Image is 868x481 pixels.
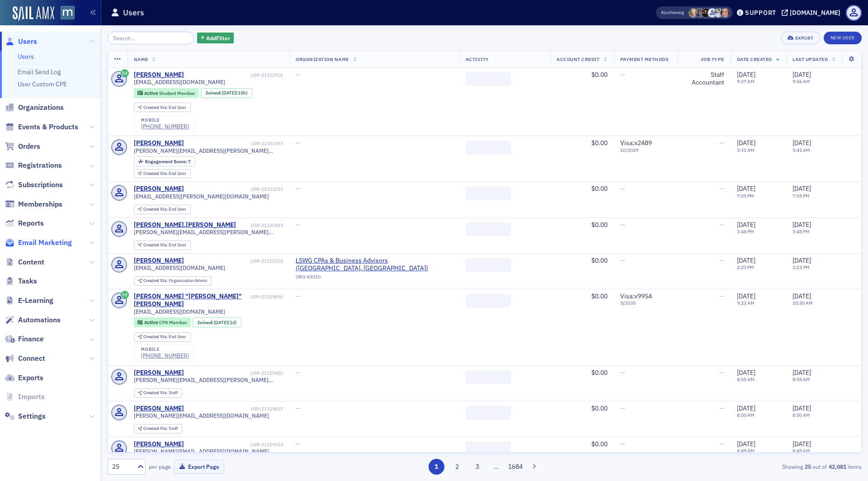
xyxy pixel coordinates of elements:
[591,71,608,79] span: $0.00
[296,257,453,273] span: LSWG CPAs & Business Advisors (Frederick, MD)
[185,72,283,78] div: USR-21333701
[470,459,486,475] button: 3
[737,193,754,199] time: 7:05 PM
[18,354,45,363] span: Connect
[449,459,465,475] button: 2
[134,88,199,98] div: Active: Active: Student Member
[620,221,625,229] span: —
[466,294,511,307] span: ‌
[18,80,67,88] a: User Custom CPE
[793,440,811,448] span: [DATE]
[737,448,755,454] time: 8:49 AM
[145,159,191,164] div: 7
[793,448,810,454] time: 8:49 AM
[793,71,811,79] span: [DATE]
[793,264,810,270] time: 2:23 PM
[5,257,44,267] a: Content
[701,8,711,18] span: Lauren McDonough
[5,180,63,190] a: Subscriptions
[134,377,283,383] span: [PERSON_NAME][EMAIL_ADDRESS][PERSON_NAME][DOMAIN_NAME]
[803,462,812,471] strong: 25
[159,319,187,325] span: CPA Member
[737,300,755,306] time: 9:23 AM
[793,193,810,199] time: 7:05 PM
[143,171,186,176] div: End User
[5,238,72,248] a: Email Marketing
[781,32,820,44] button: Export
[18,141,40,151] span: Orders
[134,193,269,200] span: [EMAIL_ADDRESS][PERSON_NAME][DOMAIN_NAME]
[134,424,182,434] div: Created Via: Staff
[143,391,178,396] div: Staff
[466,187,511,200] span: ‌
[708,8,717,18] span: Justin Chase
[144,319,159,325] span: Active
[720,8,730,18] span: Katie Foo
[824,32,862,44] a: New User
[18,392,45,402] span: Imports
[134,71,184,79] a: [PERSON_NAME]
[134,169,191,179] div: Created Via: End User
[201,88,252,98] div: Joined: 2025-09-25 00:00:00
[719,184,724,193] span: —
[737,264,754,270] time: 2:23 PM
[684,71,724,87] div: Staff Accountant
[134,185,184,193] a: [PERSON_NAME]
[737,292,755,300] span: [DATE]
[790,9,840,17] div: [DOMAIN_NAME]
[250,294,283,300] div: USR-21319450
[296,184,301,193] span: —
[661,9,670,15] div: Also
[137,320,187,325] a: Active CPA Member
[205,90,222,96] span: Joined :
[18,68,61,76] a: Email Send Log
[737,71,755,79] span: [DATE]
[5,103,64,113] a: Organizations
[13,6,54,21] a: SailAMX
[620,300,671,306] span: 5 / 2030
[18,199,62,209] span: Memberships
[296,368,301,377] span: —
[5,411,46,421] a: Settings
[827,462,848,471] strong: 42,081
[620,256,625,264] span: —
[185,442,283,448] div: USR-21319413
[134,221,236,229] a: [PERSON_NAME].[PERSON_NAME]
[18,238,72,248] span: Email Marketing
[5,218,44,228] a: Reports
[134,369,184,377] a: [PERSON_NAME]
[620,404,625,412] span: —
[793,300,813,306] time: 10:30 AM
[620,368,625,377] span: —
[508,459,524,475] button: 1684
[719,404,724,412] span: —
[296,292,301,300] span: —
[134,276,212,286] div: Created Via: Organization Admin
[719,368,724,377] span: —
[737,184,755,193] span: [DATE]
[141,352,189,359] div: [PHONE_NUMBER]
[18,373,43,383] span: Exports
[143,390,169,396] span: Created Via :
[143,104,169,110] span: Created Via :
[296,139,301,147] span: —
[134,257,184,265] a: [PERSON_NAME]
[134,317,191,327] div: Active: Active: CPA Member
[793,184,811,193] span: [DATE]
[134,139,184,147] a: [PERSON_NAME]
[134,79,225,85] span: [EMAIL_ADDRESS][DOMAIN_NAME]
[206,34,230,42] span: Add Filter
[617,462,862,471] div: Showing out of items
[143,425,169,431] span: Created Via :
[795,36,814,41] div: Export
[174,460,224,474] button: Export Page
[737,412,755,418] time: 8:50 AM
[222,90,236,96] span: [DATE]
[137,90,195,96] a: Active Student Member
[782,9,844,16] button: [DOMAIN_NAME]
[714,8,723,18] span: Luke Abell
[296,274,453,283] div: ORG-43010
[214,319,228,325] span: [DATE]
